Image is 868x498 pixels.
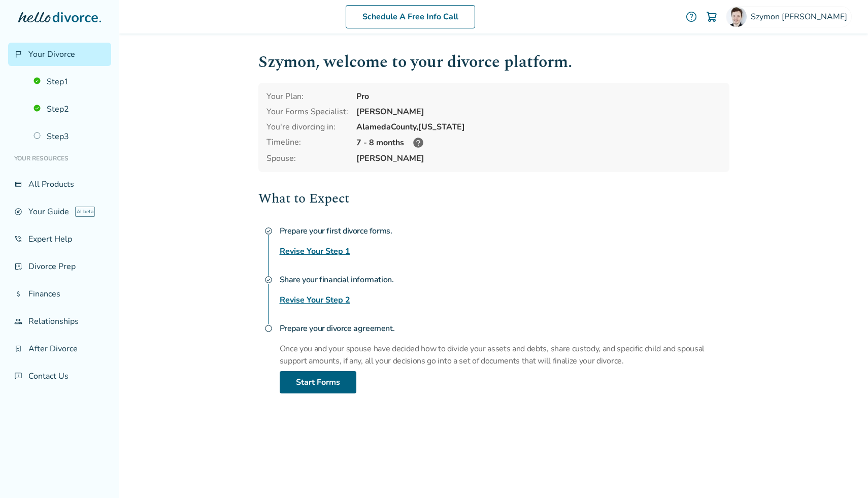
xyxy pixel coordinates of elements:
[8,337,111,360] a: bookmark_checkAfter Divorce
[280,221,729,241] h4: Prepare your first divorce forms.
[280,270,729,290] h4: Share your financial information.
[14,345,22,353] span: bookmark_check
[726,7,747,27] img: Szymon Jakubczak
[14,262,22,271] span: list_alt_check
[266,106,348,117] div: Your Forms Specialist:
[75,207,95,217] span: AI beta
[346,5,475,28] a: Schedule A Free Info Call
[280,245,350,257] a: Revise Your Step 1
[14,208,22,216] span: explore
[266,91,348,102] div: Your Plan:
[14,235,22,243] span: phone_in_talk
[8,255,111,278] a: list_alt_checkDivorce Prep
[8,282,111,306] a: attach_moneyFinances
[266,153,348,164] span: Spouse:
[28,49,75,60] span: Your Divorce
[8,364,111,388] a: chat_infoContact Us
[264,227,273,235] span: check_circle
[8,173,111,196] a: view_listAll Products
[14,180,22,188] span: view_list
[264,324,273,333] span: radio_button_unchecked
[751,11,851,22] span: Szymon [PERSON_NAME]
[280,318,729,339] h4: Prepare your divorce agreement.
[8,227,111,251] a: phone_in_talkExpert Help
[685,11,697,23] a: help
[8,43,111,66] a: flag_2Your Divorce
[27,70,111,93] a: Step1
[356,91,721,102] div: Pro
[27,125,111,148] a: Step3
[8,200,111,223] a: exploreYour GuideAI beta
[266,137,348,149] div: Timeline:
[258,188,729,209] h2: What to Expect
[264,276,273,284] span: check_circle
[8,310,111,333] a: groupRelationships
[280,294,350,306] a: Revise Your Step 2
[356,121,721,132] div: Alameda County, [US_STATE]
[14,372,22,380] span: chat_info
[356,106,721,117] div: [PERSON_NAME]
[356,153,721,164] span: [PERSON_NAME]
[14,50,22,58] span: flag_2
[258,50,729,75] h1: Szymon , welcome to your divorce platform.
[706,11,718,23] img: Cart
[356,137,721,149] div: 7 - 8 months
[280,343,729,367] p: Once you and your spouse have decided how to divide your assets and debts, share custody, and spe...
[280,371,356,393] a: Start Forms
[14,290,22,298] span: attach_money
[27,97,111,121] a: Step2
[8,148,111,169] li: Your Resources
[14,317,22,325] span: group
[266,121,348,132] div: You're divorcing in:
